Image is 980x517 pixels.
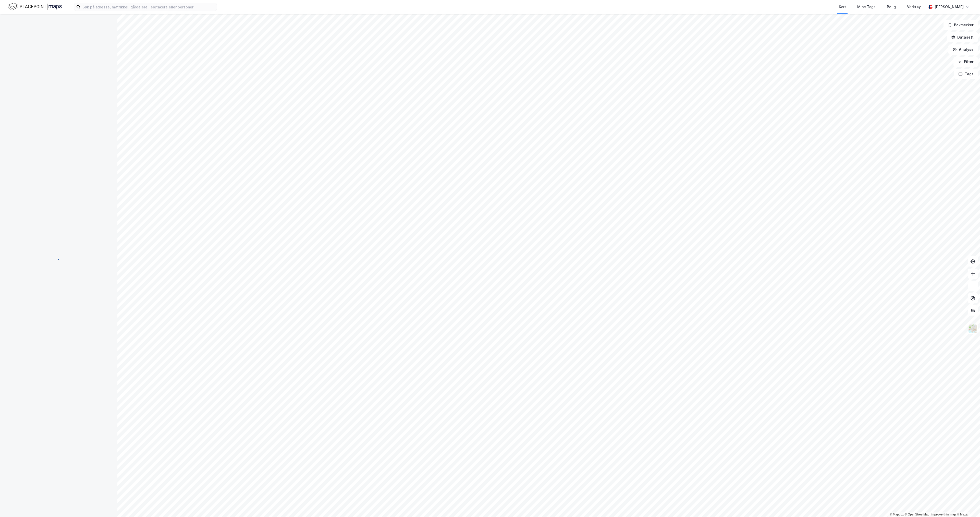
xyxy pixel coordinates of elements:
img: spinner.a6d8c91a73a9ac5275cf975e30b51cfb.svg [55,258,63,267]
div: Kart [839,4,846,10]
div: Kontrollprogram for chat [954,492,980,517]
img: Z [968,324,978,334]
a: Mapbox [890,513,904,516]
a: OpenStreetMap [905,513,929,516]
input: Søk på adresse, matrikkel, gårdeiere, leietakere eller personer [80,3,217,11]
button: Filter [953,57,978,67]
div: [PERSON_NAME] [935,4,964,10]
button: Analyse [948,44,978,55]
button: Bokmerker [944,20,978,30]
div: Verktøy [907,4,921,10]
div: Bolig [887,4,896,10]
a: Improve this map [931,513,956,516]
button: Tags [954,69,978,79]
div: Mine Tags [857,4,876,10]
img: logo.f888ab2527a4732fd821a326f86c7f29.svg [8,2,62,11]
iframe: Chat Widget [954,492,980,517]
button: Datasett [947,32,978,42]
